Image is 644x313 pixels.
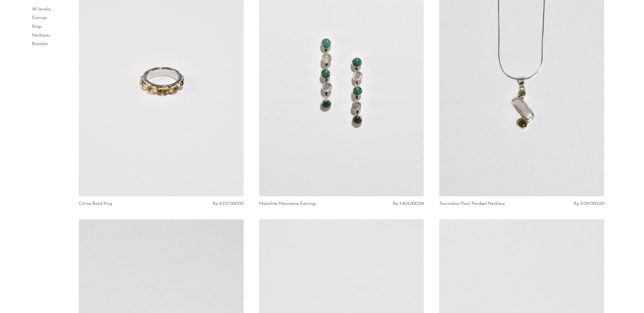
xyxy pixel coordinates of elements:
[32,7,51,11] a: All Jewelry
[32,25,42,29] a: Rings
[32,42,48,46] a: Bracelets
[574,201,604,206] span: Rp 3.051.000,00
[32,16,47,20] a: Earrings
[259,201,316,206] a: Malachite Moonstone Earrings
[79,201,112,206] a: Citrine Band Ring
[393,201,424,206] span: Rp 5.424.000,00
[32,33,50,38] a: Necklaces
[213,201,244,206] span: Rp 4.237.000,00
[439,201,505,206] a: Tourmaline Pearl Pendant Necklace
